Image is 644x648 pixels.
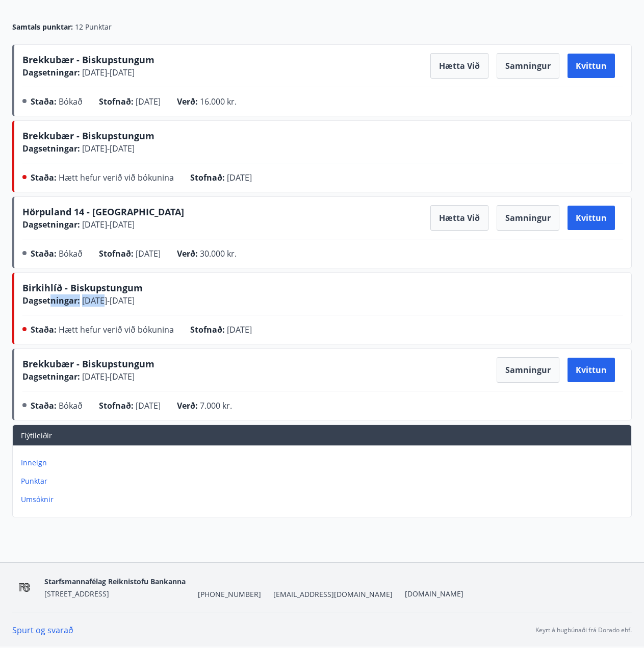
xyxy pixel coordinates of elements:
span: 7.000 kr. [200,400,232,411]
span: Hörpuland 14 - [GEOGRAPHIC_DATA] [22,206,184,218]
p: Umsóknir [21,494,627,505]
img: OV1EhlUOk1MBP6hKKUJbuONPgxBdnInkXmzMisYS.png [12,577,36,599]
span: Staða : [31,172,57,183]
button: Samningur [497,205,559,231]
span: [DATE] [227,172,252,183]
span: Dagsetningar : [22,371,80,382]
span: [STREET_ADDRESS] [44,589,109,599]
span: Stofnað : [190,172,225,183]
span: [DATE] - [DATE] [80,67,135,78]
span: Stofnað : [99,248,134,259]
span: 12 Punktar [75,22,112,32]
span: Starfsmannafélag Reiknistofu Bankanna [44,577,186,586]
span: [EMAIL_ADDRESS][DOMAIN_NAME] [273,589,393,600]
a: [DOMAIN_NAME] [405,589,463,599]
span: Verð : [177,248,198,259]
span: Brekkubær - Biskupstungum [22,358,154,370]
button: Samningur [497,53,559,79]
span: [PHONE_NUMBER] [198,589,261,600]
span: Stofnað : [99,400,134,411]
span: [DATE] [136,96,161,107]
span: Dagsetningar : [22,143,80,154]
span: Brekkubær - Biskupstungum [22,130,154,142]
span: [DATE] - [DATE] [80,219,135,230]
span: Bókað [59,248,83,259]
button: Kvittun [568,206,615,230]
span: Verð : [177,400,198,411]
p: Keyrt á hugbúnaði frá Dorado ehf. [535,626,632,635]
span: Staða : [31,400,57,411]
button: Hætta við [430,53,488,79]
span: Bókað [59,96,83,107]
button: Hætta við [430,205,488,231]
span: Flýtileiðir [21,431,52,440]
span: [DATE] [136,400,161,411]
span: 30.000 kr. [200,248,237,259]
span: [DATE] - [DATE] [80,295,135,306]
button: Kvittun [568,54,615,78]
span: Brekkubær - Biskupstungum [22,54,154,66]
span: Stofnað : [190,324,225,335]
span: [DATE] [227,324,252,335]
a: Spurt og svarað [12,625,73,636]
span: [DATE] - [DATE] [80,143,135,154]
span: [DATE] - [DATE] [80,371,135,382]
span: Verð : [177,96,198,107]
span: Staða : [31,248,57,259]
span: Hætt hefur verið við bókunina [59,172,174,183]
p: Inneign [21,458,627,468]
span: Dagsetningar : [22,295,80,306]
span: Samtals punktar : [12,22,73,32]
span: Birkihlíð - Biskupstungum [22,282,143,294]
span: 16.000 kr. [200,96,237,107]
p: Punktar [21,476,627,486]
span: Dagsetningar : [22,219,80,230]
span: Bókað [59,400,83,411]
span: Staða : [31,96,57,107]
button: Samningur [497,357,559,383]
span: Stofnað : [99,96,134,107]
span: Dagsetningar : [22,67,80,78]
span: Hætt hefur verið við bókunina [59,324,174,335]
button: Kvittun [568,358,615,382]
span: [DATE] [136,248,161,259]
span: Staða : [31,324,57,335]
